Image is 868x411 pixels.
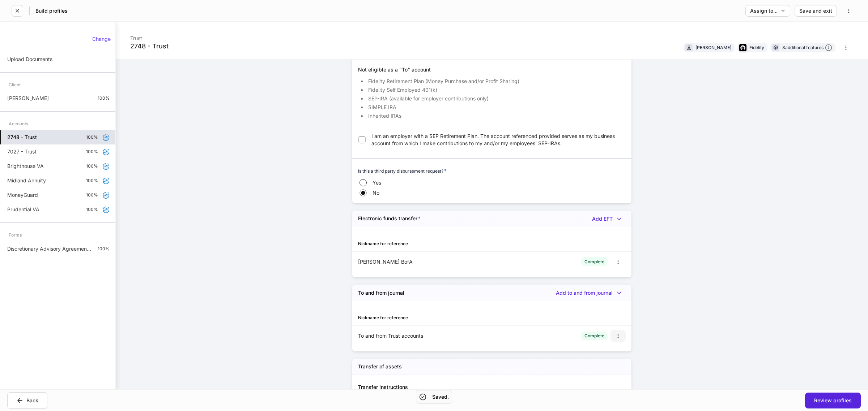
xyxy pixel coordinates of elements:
p: [PERSON_NAME] [7,95,49,102]
div: Trust [130,30,169,42]
p: 100% [98,246,110,252]
div: Save and exit [799,8,832,13]
div: 2748 - Trust [130,42,169,51]
p: Discretionary Advisory Agreement: Non-Wrap Fee [7,245,92,252]
div: Nickname for reference [358,314,492,321]
p: 100% [86,149,98,155]
h5: Transfer instructions [358,384,626,391]
div: Review profiles [814,398,852,403]
p: MoneyGuard [7,191,38,199]
button: Back [7,392,47,409]
li: SIMPLE IRA [367,104,626,111]
span: Yes [373,179,381,186]
h6: Is this a third party disbursement request? [358,167,447,174]
p: 7027 - Trust [7,148,37,155]
div: [PERSON_NAME] BofA [358,258,492,265]
p: 100% [86,207,98,212]
div: [PERSON_NAME] [695,44,731,51]
button: Assign to... [745,5,790,17]
div: Complete [584,332,604,339]
div: Change [92,36,111,42]
h5: Build profiles [35,7,68,14]
button: Change [88,33,115,45]
button: Add EFT [592,215,626,222]
button: Save and exit [795,5,837,17]
p: 100% [86,163,98,169]
button: Add to and from journal [556,289,626,297]
button: Review profiles [805,393,861,408]
li: Inherited IRAs [367,112,626,120]
p: 100% [86,178,98,183]
p: Prudential VA [7,206,39,213]
p: Midland Annuity [7,177,46,184]
h5: Saved. [432,393,449,401]
p: 100% [86,134,98,140]
p: Upload Documents [7,56,52,63]
div: Accounts [9,117,28,130]
p: 100% [98,95,110,101]
div: Client [9,78,21,91]
div: 3 additional features [782,44,832,52]
div: Assign to... [750,8,786,13]
div: Complete [584,258,604,265]
div: To and from Trust accounts [358,332,492,339]
li: Fidelity Self Employed 401(k) [367,86,626,94]
div: Nickname for reference [358,240,492,247]
h5: Electronic funds transfer [358,215,421,222]
li: SEP-IRA (available for employer contributions only) [367,95,626,102]
h5: 2748 - Trust [7,134,37,141]
div: Not eligible as a "To" account [358,66,626,73]
div: Back [16,397,38,404]
li: Fidelity Retirement Plan (Money Purchase and/or Profit Sharing) [367,78,626,85]
span: I am an employer with a SEP Retirement Plan. The account referenced provided serves as my busines... [371,133,622,147]
h5: Transfer of assets [358,363,402,370]
div: Forms [9,229,22,241]
h5: To and from journal [358,289,404,297]
div: Fidelity [749,44,764,51]
p: Brighthouse VA [7,163,44,170]
p: 100% [86,192,98,198]
span: No [373,189,379,196]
